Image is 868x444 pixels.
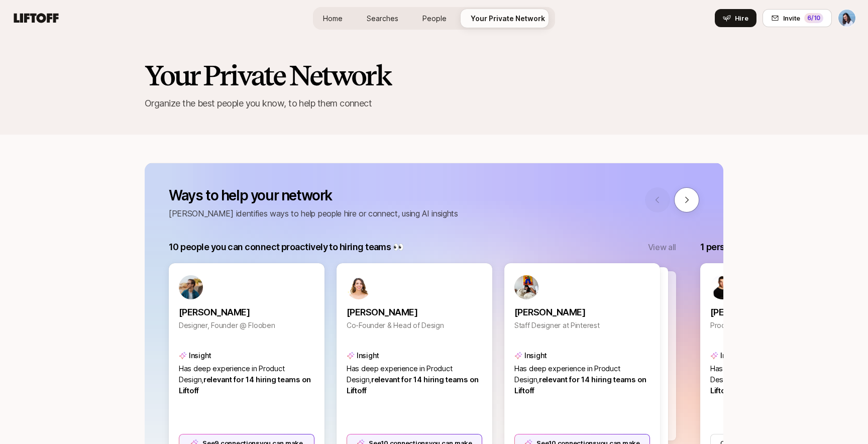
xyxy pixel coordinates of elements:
img: d819d531_3fc3_409f_b672_51966401da63.jpg [710,275,734,299]
span: Your Private Network [471,13,545,24]
button: Invite6/10 [763,9,832,27]
span: Hire [735,13,748,23]
img: Dan Tase [838,10,855,27]
span: Searches [367,13,398,24]
p: Insight [720,350,743,362]
span: Has deep experience in Product Design, [347,364,452,384]
h2: Your Private Network [145,60,723,90]
span: relevant for 14 hiring teams on Liftoff [514,375,646,395]
span: People [422,13,447,24]
span: Invite [783,13,800,23]
img: 8d0482ca_1812_4c98_b136_83a29d302753.jpg [347,275,371,299]
p: [PERSON_NAME] [179,305,314,319]
button: Dan Tase [838,9,856,27]
p: 1 person you recently suggested 💫 [700,240,848,254]
a: [PERSON_NAME] [710,299,846,319]
span: relevant for 14 hiring teams on Liftoff [179,375,311,395]
p: [PERSON_NAME] [710,305,846,319]
img: a8c7a8e9_6301_4294_a224_d3bf1e545a5a.jpg [179,275,203,299]
p: Insight [189,350,211,362]
p: 10 people you can connect proactively to hiring teams 👀 [169,240,403,254]
a: Your Private Network [463,9,553,28]
a: [PERSON_NAME] [347,299,482,319]
p: Insight [357,350,379,362]
p: [PERSON_NAME] identifies ways to help people hire or connect, using AI insights [169,207,458,220]
p: Ways to help your network [169,187,458,203]
p: [PERSON_NAME] [347,305,482,319]
span: Has deep experience in Product Design, [710,364,816,384]
p: Product and Brand Designer [710,319,846,331]
img: ACg8ocLA9eoPaz3z5vLE0I7OC_v32zXj7mVDDAjqFnjo6YAUildr2WH_IQ=s160-c [514,275,538,299]
span: Home [323,13,343,24]
p: Co-Founder & Head of Design [347,319,482,331]
a: [PERSON_NAME] [514,299,650,319]
a: Home [315,9,351,28]
button: Hire [715,9,756,27]
a: [PERSON_NAME] [179,299,314,319]
a: People [414,9,455,28]
p: Staff Designer at Pinterest [514,319,650,331]
p: Organize the best people you know, to help them connect [145,96,723,110]
a: Searches [359,9,406,28]
span: Has deep experience in Product Design, [179,364,284,384]
p: Insight [524,350,547,362]
p: [PERSON_NAME] [514,305,650,319]
span: relevant for 14 hiring teams on Liftoff [710,375,842,395]
p: Designer, Founder @ Flooben [179,319,314,331]
div: 6 /10 [804,13,823,23]
span: relevant for 14 hiring teams on Liftoff [347,375,479,395]
button: View all [648,241,676,254]
span: Has deep experience in Product Design, [514,364,620,384]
